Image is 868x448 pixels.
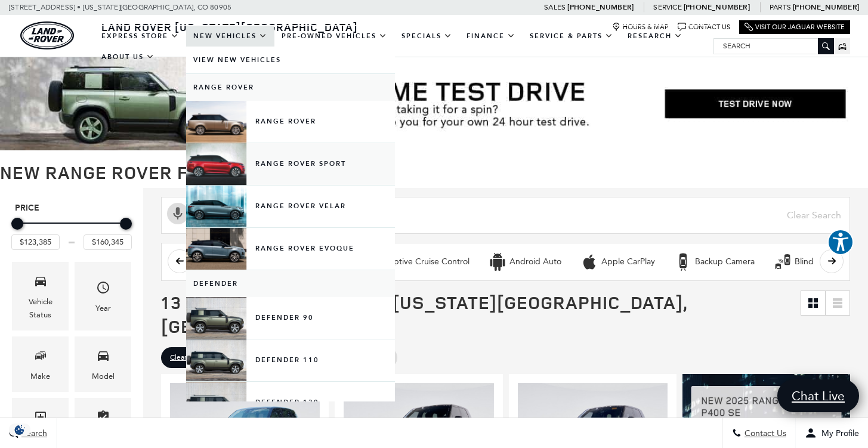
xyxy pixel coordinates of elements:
div: Price [11,214,132,250]
a: EXPRESS STORE [94,26,186,47]
span: Trim [33,407,48,431]
a: Defender 130 [186,382,395,424]
a: Range Rover Evoque [186,228,395,270]
a: Defender [186,270,395,297]
span: Land Rover [US_STATE][GEOGRAPHIC_DATA] [101,20,358,34]
a: Hours & Map [612,23,669,32]
a: Range Rover Sport [186,143,395,185]
a: land-rover [20,21,74,50]
a: Visit Our Jaguar Website [745,23,845,32]
button: Android AutoAndroid Auto [482,249,568,274]
span: Vehicle [33,271,48,295]
span: Features [96,407,110,431]
h5: Price [15,203,128,214]
button: Apple CarPlayApple CarPlay [574,249,662,274]
div: Model [92,370,115,383]
div: Blind Spot Monitor [795,257,866,267]
span: Parts [770,3,791,11]
div: VehicleVehicle Status [12,262,69,330]
a: Range Rover [186,74,395,101]
a: Grid View [801,291,825,315]
div: Adaptive Cruise Control [378,257,469,267]
a: Research [620,26,690,47]
span: Sales [544,3,566,11]
img: Opt-Out Icon [6,424,33,436]
span: Go to slide 4 [412,128,424,140]
a: Pre-Owned Vehicles [274,26,394,47]
a: [PHONE_NUMBER] [793,2,859,12]
a: [PHONE_NUMBER] [567,2,634,12]
div: Blind Spot Monitor [774,253,792,271]
div: Backup Camera [674,253,692,271]
a: About Us [94,47,162,67]
span: Chat Live [786,388,851,404]
div: Maximum Price [120,218,132,230]
button: scroll left [168,249,191,273]
section: Click to Open Cookie Consent Modal [6,424,33,436]
input: Maximum [84,234,132,250]
a: Defender 110 [186,339,395,381]
span: Model [96,345,110,370]
button: scroll right [820,249,844,273]
button: Backup CameraBackup Camera [668,249,761,274]
input: Minimum [11,234,60,250]
input: Search Inventory [161,197,850,234]
a: Chat Live [777,379,859,412]
div: Backup Camera [695,257,755,267]
a: New Vehicles [186,26,274,47]
span: Service [653,3,681,11]
div: Apple CarPlay [580,253,598,271]
aside: Accessibility Help Desk [827,229,854,258]
span: Clear All [170,350,197,365]
div: Android Auto [509,257,561,267]
a: Range Rover [186,101,395,143]
a: Contact Us [678,23,730,32]
span: Go to slide 7 [462,128,474,140]
a: Finance [459,26,523,47]
a: Service & Parts [523,26,620,47]
a: Specials [394,26,459,47]
span: Go to slide 3 [395,128,407,140]
span: Go to slide 6 [445,128,457,140]
div: Apple CarPlay [601,257,655,267]
input: Search [714,39,833,53]
span: Contact Us [742,428,786,438]
div: Vehicle Status [21,295,60,322]
a: [PHONE_NUMBER] [684,2,750,12]
a: [STREET_ADDRESS] • [US_STATE][GEOGRAPHIC_DATA], CO 80905 [9,3,231,11]
div: Year [95,302,111,315]
button: Explore your accessibility options [827,229,854,255]
a: Range Rover Velar [186,186,395,227]
a: View New Vehicles [186,47,395,73]
div: ModelModel [75,336,131,392]
span: 13 Vehicles for Sale in [US_STATE][GEOGRAPHIC_DATA], [GEOGRAPHIC_DATA] [161,290,687,338]
svg: Click to toggle on voice search [167,203,189,224]
span: Go to slide 8 [478,128,490,140]
button: Adaptive Cruise ControlAdaptive Cruise Control [351,249,476,274]
div: Android Auto [489,253,506,271]
span: Make [33,345,48,370]
div: Minimum Price [11,218,23,230]
span: Go to slide 9 [495,128,507,140]
span: Year [96,277,110,302]
nav: Main Navigation [94,26,713,67]
button: Open user profile menu [796,418,868,448]
div: Make [30,370,50,383]
div: MakeMake [12,336,69,392]
span: Go to slide 5 [428,128,440,140]
span: My Profile [817,428,859,438]
div: YearYear [75,262,131,330]
img: Land Rover [20,21,74,50]
a: Land Rover [US_STATE][GEOGRAPHIC_DATA] [94,20,365,34]
a: Defender 90 [186,297,395,339]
